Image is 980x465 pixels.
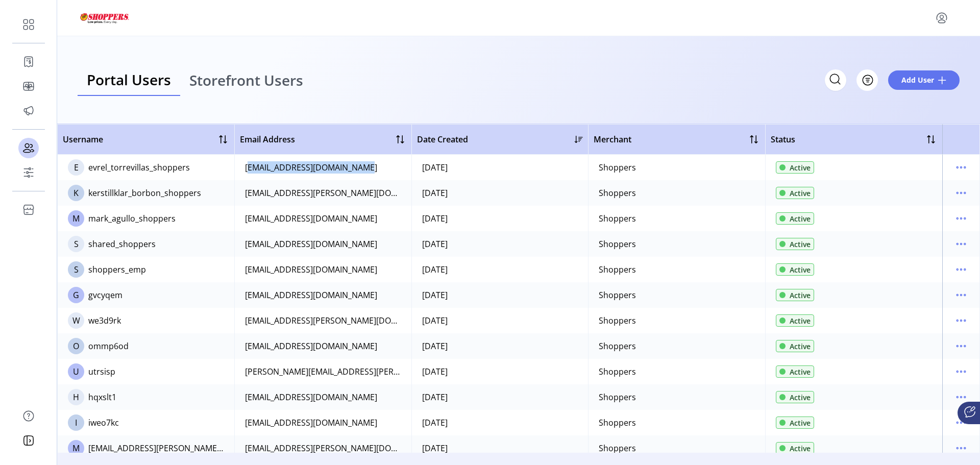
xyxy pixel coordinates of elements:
[88,161,190,174] div: evrel_torrevillas_shoppers
[594,133,631,145] span: Merchant
[856,69,878,91] button: Filter Button
[599,212,636,225] div: Shoppers
[73,391,79,403] span: H
[599,442,636,454] div: Shoppers
[72,442,80,454] span: M
[74,161,79,174] span: E
[245,314,401,327] div: [EMAIL_ADDRESS][PERSON_NAME][DOMAIN_NAME]
[180,64,312,96] a: Storefront Users
[78,64,180,96] a: Portal Users
[245,442,401,454] div: [EMAIL_ADDRESS][PERSON_NAME][DOMAIN_NAME]
[790,341,811,352] span: Active
[599,340,636,352] div: Shoppers
[411,257,589,282] td: [DATE]
[88,417,119,429] div: iweo7kc
[953,363,969,380] button: menu
[901,75,934,85] span: Add User
[245,187,401,199] div: [EMAIL_ADDRESS][PERSON_NAME][DOMAIN_NAME]
[953,287,969,303] button: menu
[88,340,129,352] div: ommp6od
[88,238,156,250] div: shared_shoppers
[73,289,79,301] span: G
[790,162,811,173] span: Active
[88,187,201,199] div: kerstillklar_borbon_shoppers
[73,340,79,352] span: O
[599,263,636,276] div: Shoppers
[953,389,969,405] button: menu
[790,213,811,224] span: Active
[599,187,636,199] div: Shoppers
[411,206,589,231] td: [DATE]
[88,442,224,454] div: [EMAIL_ADDRESS][PERSON_NAME][DOMAIN_NAME]
[245,238,377,250] div: [EMAIL_ADDRESS][DOMAIN_NAME]
[87,72,171,87] span: Portal Users
[245,340,377,352] div: [EMAIL_ADDRESS][DOMAIN_NAME]
[245,391,377,403] div: [EMAIL_ADDRESS][DOMAIN_NAME]
[411,282,589,308] td: [DATE]
[245,417,377,429] div: [EMAIL_ADDRESS][DOMAIN_NAME]
[72,212,80,225] span: M
[771,133,795,145] span: Status
[825,69,846,91] input: Search
[78,10,133,26] img: logo
[245,263,377,276] div: [EMAIL_ADDRESS][DOMAIN_NAME]
[790,392,811,403] span: Active
[411,308,589,333] td: [DATE]
[790,239,811,250] span: Active
[953,159,969,176] button: menu
[953,338,969,354] button: menu
[790,418,811,428] span: Active
[88,365,115,378] div: utrsisp
[790,264,811,275] span: Active
[75,417,77,429] span: I
[953,236,969,252] button: menu
[73,365,79,378] span: U
[953,312,969,329] button: menu
[599,417,636,429] div: Shoppers
[599,161,636,174] div: Shoppers
[411,180,589,206] td: [DATE]
[599,391,636,403] div: Shoppers
[411,231,589,257] td: [DATE]
[934,10,950,26] button: menu
[888,70,960,90] button: Add User
[599,289,636,301] div: Shoppers
[240,133,295,145] span: Email Address
[245,289,377,301] div: [EMAIL_ADDRESS][DOMAIN_NAME]
[88,391,116,403] div: hqxslt1
[411,384,589,410] td: [DATE]
[599,365,636,378] div: Shoppers
[599,238,636,250] div: Shoppers
[74,263,79,276] span: S
[411,155,589,180] td: [DATE]
[411,435,589,461] td: [DATE]
[411,359,589,384] td: [DATE]
[411,410,589,435] td: [DATE]
[189,73,303,87] span: Storefront Users
[790,366,811,377] span: Active
[88,289,122,301] div: gvcyqem
[790,188,811,199] span: Active
[74,238,79,250] span: S
[953,414,969,431] button: menu
[88,314,121,327] div: we3d9rk
[88,263,146,276] div: shoppers_emp
[73,187,79,199] span: K
[72,314,80,327] span: W
[790,443,811,454] span: Active
[599,314,636,327] div: Shoppers
[245,212,377,225] div: [EMAIL_ADDRESS][DOMAIN_NAME]
[417,133,468,145] span: Date Created
[953,261,969,278] button: menu
[953,440,969,456] button: menu
[790,290,811,301] span: Active
[953,210,969,227] button: menu
[953,185,969,201] button: menu
[245,161,377,174] div: [EMAIL_ADDRESS][DOMAIN_NAME]
[63,133,103,145] span: Username
[411,333,589,359] td: [DATE]
[790,315,811,326] span: Active
[245,365,401,378] div: [PERSON_NAME][EMAIL_ADDRESS][PERSON_NAME][DOMAIN_NAME]
[88,212,176,225] div: mark_agullo_shoppers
